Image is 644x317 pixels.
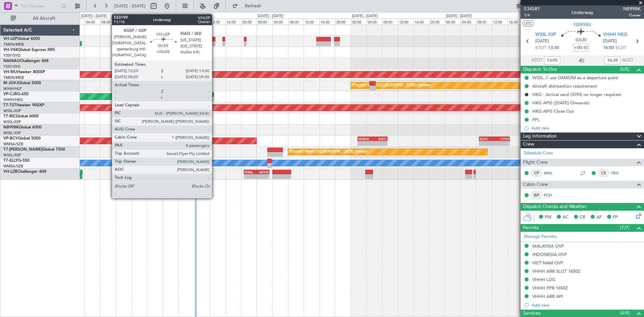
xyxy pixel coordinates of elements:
span: Permits [523,224,539,232]
a: WSSL/XSP [3,108,21,113]
span: 16:50 [603,45,614,51]
div: PHNL [245,170,257,174]
button: All Aircraft [7,13,73,24]
div: - [358,141,373,145]
a: N604AUChallenger 604 [3,59,49,63]
div: - [494,141,509,145]
div: [DATE] - [DATE] [352,13,378,19]
a: WSSL/XSP [3,130,21,136]
span: (7/7) [620,224,630,231]
div: VHHH LDG [532,277,555,282]
div: 16:00 [507,18,523,24]
span: T7-[PERSON_NAME] [3,148,42,152]
div: 00:00 [445,18,461,24]
div: WMSA [358,137,373,141]
span: Crew [523,141,534,148]
span: All Aircraft [17,16,71,21]
div: RJCC [373,137,387,141]
a: Schedule Crew [524,150,553,157]
span: Dispatch Checks and Weather [523,203,587,211]
div: 00:00 [257,18,272,24]
div: 04:00 [178,18,194,24]
span: N8998K [574,21,591,28]
div: MALAYSIA OVF [532,243,564,249]
div: 20:00 [147,18,163,24]
div: HKG APIS Close Out [532,108,574,114]
div: WSSL // use OMKOM as a departure point [532,75,618,81]
div: RJCC [480,137,494,141]
div: 16:00 [413,18,429,24]
div: Aircraft disinsection requirement [532,83,597,89]
div: 20:00 [335,18,351,24]
div: 16:00 [319,18,335,24]
div: 12:00 [116,18,131,24]
a: T7-TSTHawker 900XP [3,103,44,107]
a: VH-L2BChallenger 604 [3,170,46,174]
a: PCH [544,192,559,198]
a: YSSY/SYD [3,53,20,58]
span: T7-RIC [3,114,16,118]
span: Leg Information [523,133,557,140]
span: ETOT [535,45,546,51]
span: AC [562,214,569,221]
a: WSSL/XSP [3,119,21,124]
div: - [373,141,387,145]
span: T7-ELLY [3,159,18,163]
span: FP [613,214,618,221]
a: TEO [611,170,626,176]
span: VP-CJR [3,92,17,96]
button: UTC [522,20,534,27]
div: VIET NAM OVF [532,260,563,266]
div: VHHH PPR 1650Z [532,285,568,291]
div: CYVR [494,137,509,141]
div: 12:00 [210,18,225,24]
span: Dispatch To-Dos [523,66,557,73]
div: 16:00 [131,18,147,24]
div: 00:00 [351,18,367,24]
a: T7-RICGlobal 6000 [3,114,39,118]
div: [DATE] - [DATE] [81,13,107,19]
input: --:-- [544,56,560,64]
div: [DATE] - [DATE] [446,13,472,19]
span: ELDT [615,45,626,51]
a: YMEN/MEB [3,75,24,80]
a: YMEN/MEB [3,42,24,47]
div: 08:00 [288,18,304,24]
span: WSSL XSP [535,32,556,38]
span: VH-L2B [3,170,17,174]
span: M-JGVJ [3,81,18,85]
div: CS [598,169,609,177]
div: FPL [532,117,540,122]
input: Trip Number [20,1,59,11]
span: [DATE] [535,38,549,45]
div: 00:00 [163,18,178,24]
div: CP [531,169,542,177]
div: 20:00 [241,18,257,24]
div: 08:00 [194,18,210,24]
a: YSSY/SYD [3,64,20,69]
div: 20:00 [429,18,445,24]
a: MNL [544,170,559,176]
a: VH-LEPGlobal 6000 [3,37,40,41]
div: Planned Maint [GEOGRAPHIC_DATA] (Seletar) [353,81,431,91]
a: VH-VSKGlobal Express XRS [3,48,55,52]
div: 04:00 [85,18,100,24]
div: [DATE] - [DATE] [164,13,190,19]
span: 534581 [524,5,540,12]
div: - [245,174,257,178]
span: CR [580,214,585,221]
span: T7-TST [3,103,16,107]
button: Refresh [229,1,269,11]
span: 03:20 [576,37,586,44]
div: Underway [572,9,593,16]
div: 04:00 [461,18,476,24]
span: Flight Crew [523,159,548,166]
a: T7-[PERSON_NAME]Global 7500 [3,148,65,152]
a: Manage Permits [524,233,556,240]
span: AF [596,214,602,221]
span: (4/4) [620,309,630,316]
div: NFFN [257,170,269,174]
span: Refresh [239,4,267,8]
div: VHHH ARR API [532,294,563,299]
span: N8998K [623,5,641,12]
